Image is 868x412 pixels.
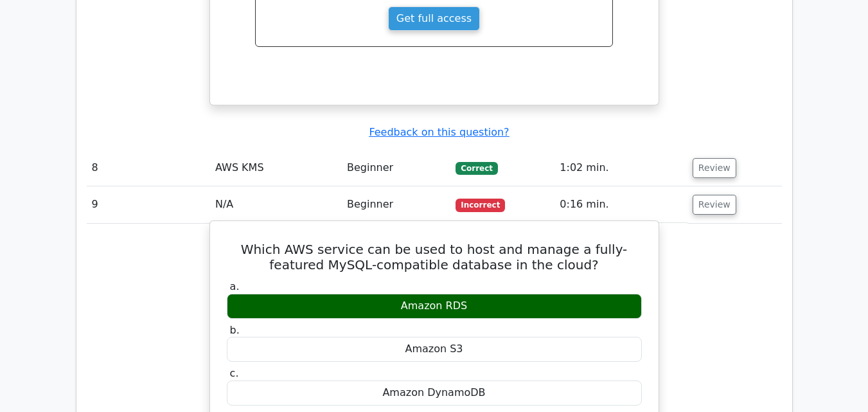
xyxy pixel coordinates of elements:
[554,150,687,186] td: 1:02 min.
[227,294,642,319] div: Amazon RDS
[456,199,505,211] span: Incorrect
[342,186,450,223] td: Beginner
[693,158,736,178] button: Review
[210,186,342,223] td: N/A
[456,162,497,175] span: Correct
[369,126,509,138] a: Feedback on this question?
[227,381,642,406] div: Amazon DynamoDB
[554,186,687,223] td: 0:16 min.
[226,242,643,273] h5: Which AWS service can be used to host and manage a fully-featured MySQL-compatible database in th...
[342,150,450,186] td: Beginner
[210,150,342,186] td: AWS KMS
[230,324,240,336] span: b.
[227,337,642,362] div: Amazon S3
[230,280,240,292] span: a.
[230,367,239,379] span: c.
[693,195,736,215] button: Review
[388,6,480,31] a: Get full access
[87,150,210,186] td: 8
[87,186,210,223] td: 9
